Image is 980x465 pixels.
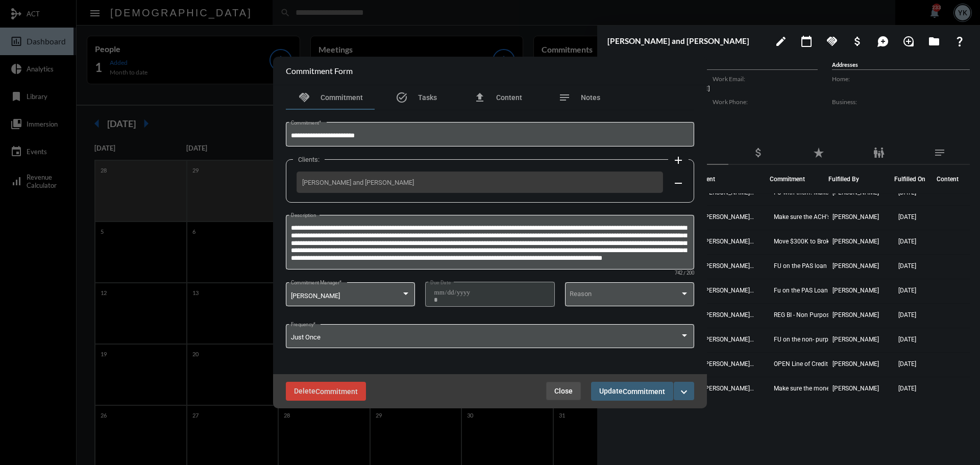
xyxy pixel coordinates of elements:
[826,35,838,47] mat-icon: handshake
[286,382,366,401] button: DeleteCommitment
[832,287,879,294] span: [PERSON_NAME]
[581,93,600,102] span: Notes
[832,61,970,70] h5: Addresses
[703,262,754,270] span: [PERSON_NAME] and [PERSON_NAME]
[832,238,879,245] span: [PERSON_NAME]
[832,75,970,83] label: Home:
[813,146,825,159] mat-icon: star_rate
[898,213,916,221] span: [DATE]
[924,31,944,51] button: Archives
[291,333,321,341] span: Just Once
[752,146,765,159] mat-icon: attach_money
[546,382,581,400] button: Close
[832,213,879,221] span: [PERSON_NAME]
[558,91,571,104] mat-icon: notes
[678,386,690,398] mat-icon: expand_more
[713,75,818,83] label: Work Email:
[796,31,817,51] button: Add meeting
[774,385,876,392] span: Make sure the money was moved to the TSM account and conect to LBS.
[898,385,916,392] span: [DATE]
[703,385,754,392] span: [PERSON_NAME] and [PERSON_NAME]
[953,35,966,47] mat-icon: question_mark
[774,336,876,343] span: FU on the non- purpose loan request sent via PAS e-Sign
[774,213,876,221] span: Make sure the ACH's were connected to the Trust and loan account
[703,238,754,245] span: [PERSON_NAME] and [PERSON_NAME]
[775,35,787,47] mat-icon: edit
[286,66,353,76] h2: Commitment Form
[554,387,573,395] span: Close
[703,360,754,368] span: [PERSON_NAME] and [PERSON_NAME]
[898,287,916,294] span: [DATE]
[591,382,673,401] button: UpdateCommitment
[832,262,879,270] span: [PERSON_NAME]
[703,287,754,294] span: [PERSON_NAME] and [PERSON_NAME]
[832,336,879,343] span: [PERSON_NAME]
[877,35,889,47] mat-icon: maps_ugc
[832,385,879,392] span: [PERSON_NAME]
[774,262,876,270] span: FU on the PAS loan account with [PERSON_NAME]
[774,287,876,294] span: Fu on the PAS Loan forms sent via E-PAS
[293,156,325,163] label: Clients:
[822,31,842,51] button: Add Commitment
[474,91,486,104] mat-icon: file_upload
[298,91,310,104] mat-icon: handshake
[928,35,940,47] mat-icon: folder
[774,238,876,245] span: Move $300K to Brokerage from Checking, Send to Rochdale Joint Account
[832,311,879,319] span: [PERSON_NAME]
[770,165,828,193] th: Commitment
[607,61,818,70] h5: Contact Information
[703,311,754,319] span: [PERSON_NAME] and [PERSON_NAME]
[496,93,522,102] span: Content
[703,336,754,343] span: [PERSON_NAME] and [PERSON_NAME]
[672,177,684,189] mat-icon: remove
[703,213,754,221] span: [PERSON_NAME] and [PERSON_NAME]
[847,31,868,51] button: Add Business
[800,35,813,47] mat-icon: calendar_today
[599,387,665,395] span: Update
[294,387,358,395] span: Delete
[315,387,358,396] span: Commitment
[672,154,684,166] mat-icon: add
[321,93,363,102] span: Commitment
[828,165,894,193] th: Fulfilled By
[771,31,791,51] button: edit person
[607,36,766,45] h3: [PERSON_NAME] and [PERSON_NAME]
[675,271,694,276] mat-hint: 742 / 200
[699,165,770,193] th: Client
[873,31,893,51] button: Add Mention
[894,165,932,193] th: Fulfilled On
[898,311,916,319] span: [DATE]
[934,146,946,159] mat-icon: notes
[713,98,818,106] label: Work Phone:
[623,387,665,396] span: Commitment
[898,360,916,368] span: [DATE]
[851,35,864,47] mat-icon: attach_money
[774,311,848,319] span: REG BI - Non Purpose Loan
[932,165,970,193] th: Content
[396,91,408,104] mat-icon: task_alt
[832,98,970,106] label: Business:
[898,238,916,245] span: [DATE]
[832,360,879,368] span: [PERSON_NAME]
[873,146,885,159] mat-icon: family_restroom
[898,31,919,51] button: Add Introduction
[291,292,340,300] span: [PERSON_NAME]
[949,31,970,51] button: What If?
[774,360,828,368] span: OPEN Line of Credit
[898,336,916,343] span: [DATE]
[418,93,437,102] span: Tasks
[902,35,915,47] mat-icon: loupe
[898,262,916,270] span: [DATE]
[302,179,657,186] span: [PERSON_NAME] and [PERSON_NAME]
